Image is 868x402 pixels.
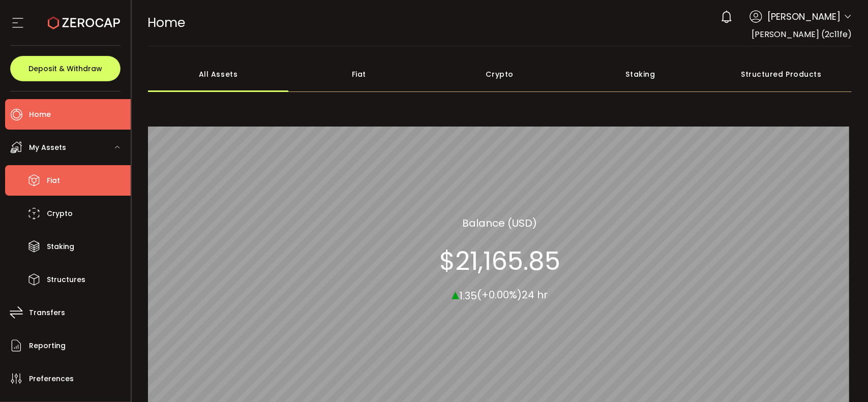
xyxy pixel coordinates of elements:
span: Fiat [47,173,60,188]
span: Home [29,107,51,122]
button: Deposit & Withdraw [10,56,121,81]
span: Staking [47,239,74,254]
div: Crypto [429,56,570,92]
span: 24 hr [522,288,548,302]
span: Reporting [29,338,66,353]
span: Preferences [29,372,74,386]
span: Crypto [47,206,73,221]
span: Structures [47,272,85,287]
span: [PERSON_NAME] [767,10,841,23]
iframe: Chat Widget [640,16,868,402]
span: (+0.00%) [477,288,522,302]
span: 1.35 [459,289,477,303]
div: All Assets [148,56,289,92]
span: ▴ [452,283,459,305]
section: Balance (USD) [462,215,537,231]
span: Deposit & Withdraw [28,65,102,72]
span: Home [148,14,186,32]
div: Fiat [288,56,429,92]
section: $21,165.85 [439,246,560,276]
div: Staking [570,56,711,92]
span: My Assets [29,140,66,155]
span: Transfers [29,305,65,320]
